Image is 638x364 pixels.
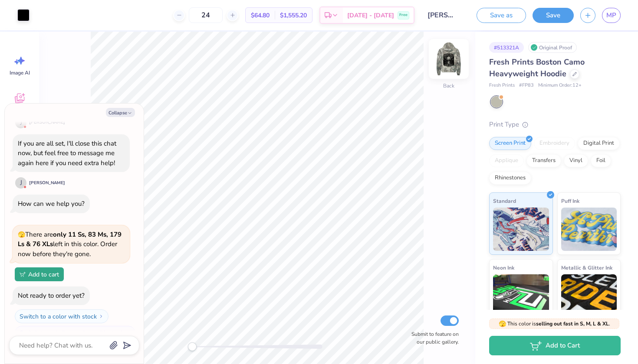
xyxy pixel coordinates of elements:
[20,272,26,277] img: Add to cart
[489,82,515,89] span: Fresh Prints
[489,57,585,79] span: Fresh Prints Boston Camo Heavyweight Hoodie
[561,263,612,272] span: Metallic & Glitter Ink
[18,199,85,208] div: How can we help you?
[493,208,549,251] img: Standard
[15,177,26,188] div: J
[489,154,524,167] div: Applique
[347,11,394,20] span: [DATE] - [DATE]
[15,326,135,340] button: Switch to a similar product with stock
[421,6,464,24] input: Untitled Design
[489,172,531,185] div: Rhinestones
[606,10,616,20] span: MP
[125,330,131,335] img: Switch to a similar product with stock
[431,42,466,76] img: Back
[489,336,621,355] button: Add to Cart
[493,263,514,272] span: Neon Ink
[499,320,506,328] span: 🫣
[477,8,526,23] button: Save as
[489,120,621,130] div: Print Type
[29,180,65,186] div: [PERSON_NAME]
[536,320,609,327] strong: selling out fast in S, M, L & XL
[407,330,459,346] label: Submit to feature on our public gallery.
[561,274,617,318] img: Metallic & Glitter Ink
[15,309,109,323] button: Switch to a color with stock
[106,108,135,117] button: Collapse
[15,267,64,281] button: Add to cart
[533,8,574,23] button: Save
[493,274,549,318] img: Neon Ink
[443,82,454,90] div: Back
[561,196,579,205] span: Puff Ink
[534,137,575,150] div: Embroidery
[189,7,223,23] input: – –
[99,314,104,319] img: Switch to a color with stock
[188,342,197,351] div: Accessibility label
[18,139,116,167] div: If you are all set, I'll close this chat now, but feel free to message me again here if you need ...
[602,8,621,23] a: MP
[564,154,588,167] div: Vinyl
[489,42,524,53] div: # 513321A
[538,82,582,89] span: Minimum Order: 12 +
[251,11,270,20] span: $64.80
[280,11,307,20] span: $1,555.20
[18,231,25,239] span: 🫣
[18,291,85,300] div: Not ready to order yet?
[489,137,531,150] div: Screen Print
[15,117,26,128] div: J
[18,230,122,258] span: There are left in this color. Order now before they're gone.
[528,42,577,53] div: Original Proof
[499,320,610,328] span: This color is .
[493,196,516,205] span: Standard
[561,208,617,251] img: Puff Ink
[591,154,611,167] div: Foil
[519,82,534,89] span: # FP83
[578,137,620,150] div: Digital Print
[399,12,408,18] span: Free
[18,230,122,249] strong: only 11 Ss, 83 Ms, 179 Ls & 76 XLs
[29,119,65,126] div: [PERSON_NAME]
[526,154,561,167] div: Transfers
[10,69,30,76] span: Image AI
